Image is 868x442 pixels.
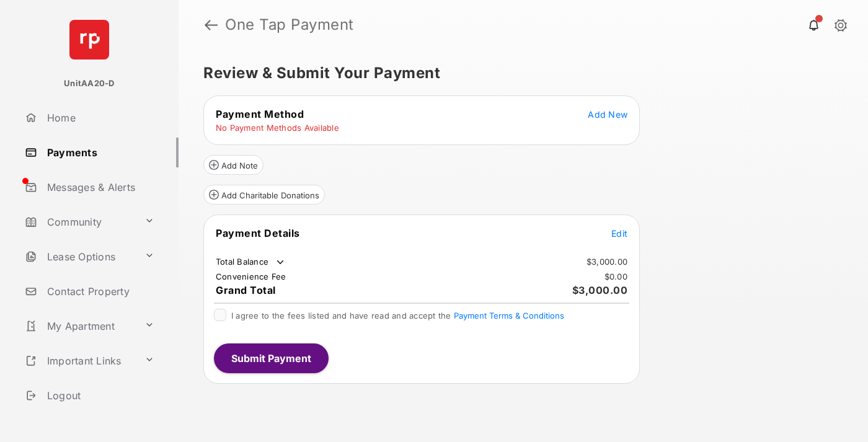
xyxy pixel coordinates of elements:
p: UnitAA20-D [64,77,114,90]
td: $0.00 [604,271,628,282]
a: Payments [20,138,179,167]
td: No Payment Methods Available [215,122,340,133]
a: My Apartment [20,311,139,341]
span: $3,000.00 [572,284,628,296]
a: Logout [20,381,179,410]
a: Community [20,207,139,237]
img: svg+xml;base64,PHN2ZyB4bWxucz0iaHR0cDovL3d3dy53My5vcmcvMjAwMC9zdmciIHdpZHRoPSI2NCIgaGVpZ2h0PSI2NC... [69,20,109,60]
strong: One Tap Payment [225,17,354,32]
button: Add New [588,108,627,120]
td: Total Balance [215,256,286,268]
span: Payment Details [216,227,300,239]
a: Contact Property [20,276,179,306]
span: I agree to the fees listed and have read and accept the [231,311,564,320]
td: $3,000.00 [586,256,628,267]
h5: Review & Submit Your Payment [203,66,833,81]
span: Add New [588,109,627,120]
a: Important Links [20,346,139,376]
a: Home [20,103,179,133]
a: Lease Options [20,242,139,272]
button: Submit Payment [214,343,329,373]
span: Payment Method [216,108,304,120]
span: Grand Total [216,284,276,296]
td: Convenience Fee [215,271,287,282]
button: I agree to the fees listed and have read and accept the [454,311,564,320]
span: Edit [611,228,627,239]
button: Add Note [203,155,263,175]
button: Add Charitable Donations [203,185,325,205]
a: Messages & Alerts [20,172,179,202]
button: Edit [611,227,627,239]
